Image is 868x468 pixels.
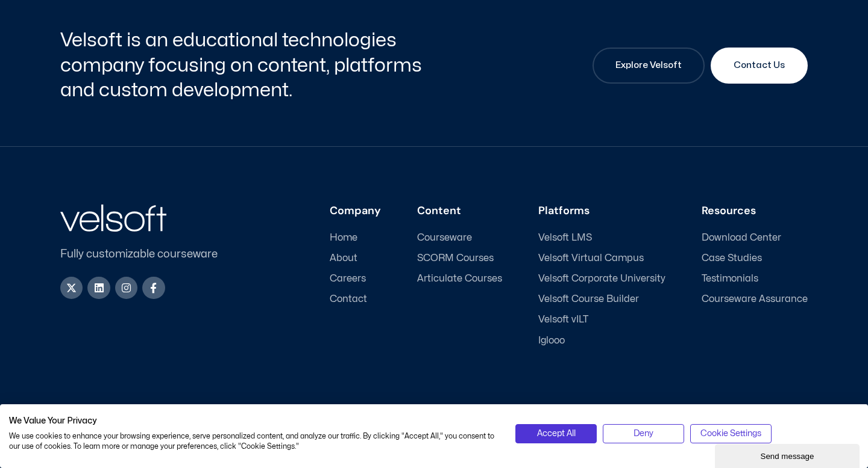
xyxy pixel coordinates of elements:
[538,294,665,305] a: Velsoft Course Builder
[538,273,665,285] a: Velsoft Corporate University
[702,205,808,218] h3: Resources
[603,424,684,443] button: Deny all cookies
[538,232,665,244] a: Velsoft LMS
[330,294,367,305] span: Contact
[330,232,357,244] span: Home
[330,253,381,264] a: About
[702,232,781,244] span: Download Center
[702,232,808,244] a: Download Center
[715,442,862,468] iframe: chat widget
[538,253,665,264] a: Velsoft Virtual Campus
[690,424,772,443] button: Adjust cookie preferences
[538,232,592,244] span: Velsoft LMS
[634,427,653,440] span: Deny
[9,416,497,426] h2: We Value Your Privacy
[538,205,665,218] h3: Platforms
[330,205,381,218] h3: Company
[538,335,665,346] a: Iglooo
[734,58,785,73] span: Contact Us
[702,253,762,264] span: Case Studies
[537,427,576,440] span: Accept All
[330,253,357,264] span: About
[702,253,808,264] a: Case Studies
[330,273,381,285] a: Careers
[538,335,565,346] span: Iglooo
[702,294,808,305] a: Courseware Assurance
[711,48,808,84] a: Contact Us
[417,253,502,264] a: SCORM Courses
[417,205,502,218] h3: Content
[330,232,381,244] a: Home
[538,253,644,264] span: Velsoft Virtual Campus
[702,273,808,285] a: Testimonials
[417,232,472,244] span: Courseware
[60,246,237,262] p: Fully customizable courseware
[60,28,431,103] h2: Velsoft is an educational technologies company focusing on content, platforms and custom developm...
[417,253,494,264] span: SCORM Courses
[700,427,761,440] span: Cookie Settings
[538,314,665,325] a: Velsoft vILT
[330,294,381,305] a: Contact
[417,273,502,285] a: Articulate Courses
[515,424,597,443] button: Accept all cookies
[615,58,682,73] span: Explore Velsoft
[593,48,705,84] a: Explore Velsoft
[9,431,497,452] p: We use cookies to enhance your browsing experience, serve personalized content, and analyze our t...
[538,314,588,325] span: Velsoft vILT
[330,273,366,285] span: Careers
[702,273,758,285] span: Testimonials
[417,232,502,244] a: Courseware
[538,294,639,305] span: Velsoft Course Builder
